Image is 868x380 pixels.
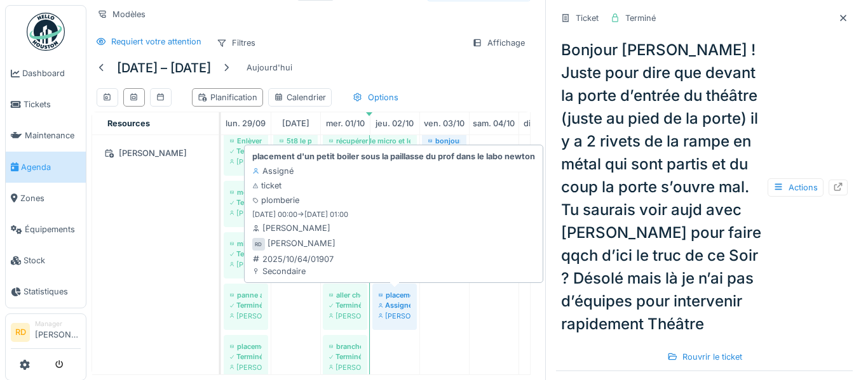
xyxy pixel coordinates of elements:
[25,129,81,141] span: Maintenance
[421,115,468,132] a: 3 octobre 2025
[6,245,86,276] a: Stock
[230,136,262,146] div: Enlèvement des détritus salle d'étude
[230,351,262,362] div: Terminé
[556,34,853,341] div: Bonjour [PERSON_NAME] ! Juste pour dire que devant la porte d’entrée du théâtre (juste au pied de...
[329,290,361,300] div: aller chez [PERSON_NAME] pour l'achat de tuyaux et pièces de plomberie pour une décharge d'eau du...
[329,362,361,372] div: [PERSON_NAME]
[111,36,201,48] div: Requiert votre attention
[379,290,410,300] div: placement d'un petit boiler sous la paillasse du prof dans le labo newton
[252,253,334,265] div: 2025/10/64/01907
[329,341,361,351] div: brancher cour primaire le micro
[230,187,262,197] div: mettre du sel adoucisseur au centenaire
[35,319,81,346] li: [PERSON_NAME]
[117,60,211,75] h5: [DATE] – [DATE]
[230,341,262,351] div: placement de deux prises hermétique dans la salle de bain de [GEOGRAPHIC_DATA]
[252,165,294,177] div: Assigné
[6,276,86,307] a: Statistiques
[252,265,334,277] div: Secondaire
[92,5,151,23] div: Modèles
[662,348,747,365] div: Rouvrir le ticket
[230,362,262,372] div: [PERSON_NAME]
[35,319,81,329] div: Manager
[372,115,417,132] a: 2 octobre 2025
[280,136,311,146] div: 5t8 le projo ne projette plus droit, il « retombe » quand on essaie de la redresser.
[230,146,262,156] div: Terminé
[222,115,269,132] a: 29 septembre 2025
[24,254,81,266] span: Stock
[230,239,262,249] div: mise en fonctionnement du petit baffle et micro cour 4/5/6
[107,119,150,128] span: Resources
[22,67,81,79] span: Dashboard
[21,161,81,173] span: Agenda
[329,351,361,362] div: Terminé
[347,88,404,107] div: Options
[428,136,460,146] div: bonjour serait-il possible de placer 50 chaises dans la salle verte après 15H30
[252,222,330,234] div: [PERSON_NAME]
[11,323,30,342] li: RD
[329,311,361,321] div: [PERSON_NAME]
[230,290,262,300] div: panne ascenseur primaire depannage pour savoir sortir le chariot de nettoyage
[268,237,336,249] div: [PERSON_NAME]
[768,178,824,197] div: Actions
[576,12,599,24] div: Ticket
[11,319,81,350] a: RD Manager[PERSON_NAME]
[25,223,81,235] span: Équipements
[252,194,299,206] div: plomberie
[323,115,368,132] a: 1 octobre 2025
[379,311,410,321] div: [PERSON_NAME]
[230,300,262,310] div: Terminé
[6,152,86,183] a: Agenda
[279,115,313,132] a: 30 septembre 2025
[230,259,262,270] div: [PERSON_NAME]
[230,208,262,218] div: [PERSON_NAME]
[252,150,535,162] strong: placement d'un petit boiler sous la paillasse du prof dans le labo newton
[6,214,86,245] a: Équipements
[470,115,518,132] a: 4 octobre 2025
[6,183,86,214] a: Zones
[24,98,81,110] span: Tickets
[230,311,262,321] div: [PERSON_NAME]
[6,120,86,151] a: Maintenance
[230,249,262,259] div: Terminé
[252,180,281,192] div: ticket
[24,285,81,298] span: Statistiques
[20,192,81,204] span: Zones
[230,157,262,167] div: [PERSON_NAME]
[379,300,410,310] div: Assigné
[198,91,257,103] div: Planification
[329,136,410,146] div: récupérer le micro et le petit baffle à roulette et descendre les 4 piquets en cave qui se trouve...
[211,34,261,52] div: Filtres
[625,12,656,24] div: Terminé
[252,238,265,251] div: RD
[6,58,86,89] a: Dashboard
[100,145,211,161] div: [PERSON_NAME]
[274,91,326,103] div: Calendrier
[27,13,65,51] img: Badge_color-CXgf-gQk.svg
[6,89,86,120] a: Tickets
[466,34,531,52] div: Affichage
[230,197,262,207] div: Terminé
[241,59,297,76] div: Aujourd'hui
[520,115,567,132] a: 5 octobre 2025
[252,209,348,220] small: [DATE] 00:00 -> [DATE] 01:00
[329,300,361,310] div: Terminé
